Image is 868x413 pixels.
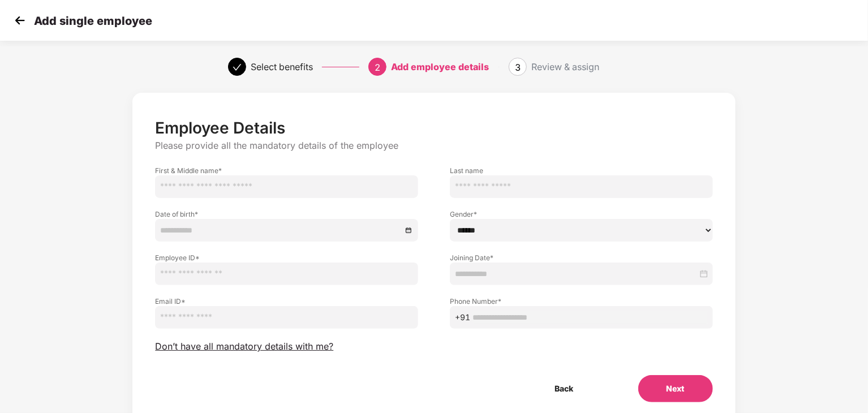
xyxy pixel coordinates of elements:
p: Please provide all the mandatory details of the employee [155,140,712,152]
label: Employee ID [155,253,418,263]
span: 2 [375,62,380,73]
span: +91 [455,311,470,324]
div: Select benefits [251,58,313,76]
span: 3 [515,62,521,73]
img: svg+xml;base64,PHN2ZyB4bWxucz0iaHR0cDovL3d3dy53My5vcmcvMjAwMC9zdmciIHdpZHRoPSIzMCIgaGVpZ2h0PSIzMC... [11,12,28,29]
label: First & Middle name [155,166,418,175]
label: Phone Number [450,296,713,306]
span: check [233,63,242,72]
span: Don’t have all mandatory details with me? [155,341,333,352]
div: Review & assign [531,58,599,76]
label: Date of birth [155,209,418,219]
button: Back [527,375,602,402]
label: Email ID [155,296,418,306]
label: Last name [450,166,713,175]
p: Add single employee [34,14,152,28]
label: Gender [450,209,713,219]
label: Joining Date [450,253,713,263]
button: Next [638,375,713,402]
p: Employee Details [155,118,712,137]
div: Add employee details [391,58,489,76]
